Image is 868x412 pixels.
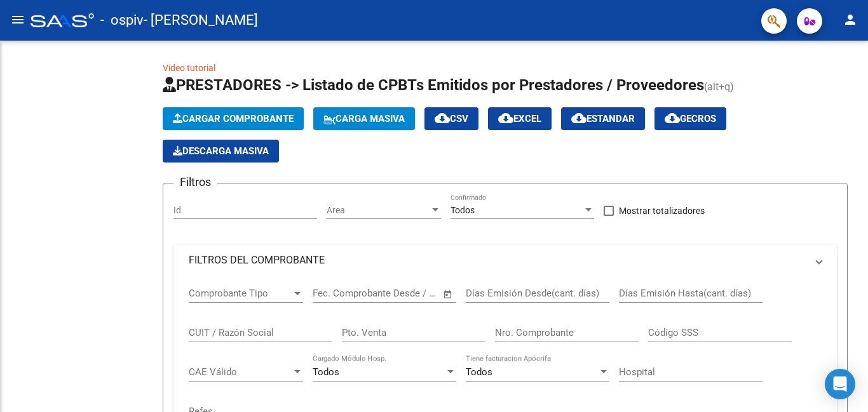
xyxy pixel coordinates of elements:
span: EXCEL [498,113,541,124]
input: Fecha inicio [313,288,364,299]
button: Descarga Masiva [163,140,279,163]
span: - ospiv [100,6,144,34]
span: Descarga Masiva [173,145,269,157]
mat-icon: menu [10,12,25,27]
button: Cargar Comprobante [163,107,304,130]
span: Estandar [571,113,635,124]
button: EXCEL [488,107,552,130]
button: CSV [424,107,478,130]
mat-icon: cloud_download [571,110,587,126]
mat-panel-title: FILTROS DEL COMPROBANTE [189,253,806,267]
button: Gecros [654,107,726,130]
mat-icon: cloud_download [435,110,450,126]
span: PRESTADORES -> Listado de CPBTs Emitidos por Prestadores / Proveedores [163,76,704,94]
span: Comprobante Tipo [189,288,292,299]
app-download-masive: Descarga masiva de comprobantes (adjuntos) [163,140,279,163]
span: CAE Válido [189,366,292,378]
span: (alt+q) [704,81,734,93]
button: Estandar [561,107,645,130]
span: - [PERSON_NAME] [144,6,258,34]
span: Mostrar totalizadores [619,203,705,218]
span: Carga Masiva [323,113,405,124]
input: Fecha fin [376,288,437,299]
span: Todos [466,366,492,378]
span: Todos [313,366,339,378]
button: Open calendar [441,287,456,302]
mat-icon: cloud_download [498,110,513,126]
span: Area [327,205,430,216]
span: Gecros [665,113,716,124]
h3: Filtros [173,173,217,191]
mat-icon: cloud_download [665,110,680,126]
mat-expansion-panel-header: FILTROS DEL COMPROBANTE [173,245,837,276]
span: Todos [451,205,475,215]
span: Cargar Comprobante [173,113,294,124]
a: Video tutorial [163,63,215,73]
span: CSV [435,113,468,124]
button: Carga Masiva [313,107,415,130]
mat-icon: person [843,12,858,27]
div: Open Intercom Messenger [825,369,855,399]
